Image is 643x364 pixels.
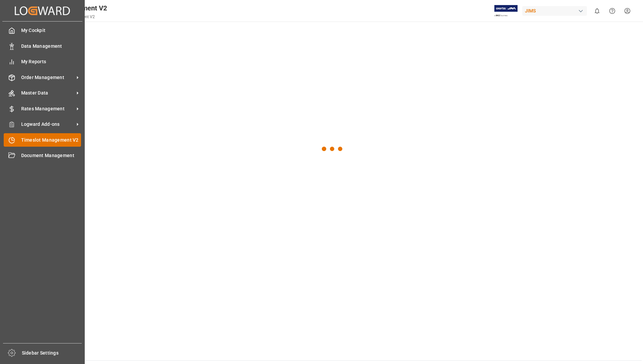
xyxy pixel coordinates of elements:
span: Order Management [21,74,74,81]
span: Timeslot Management V2 [21,137,81,144]
span: Master Data [21,89,74,97]
div: JIMS [522,6,587,16]
a: Data Management [4,39,81,52]
button: show 0 new notifications [590,3,605,19]
span: My Reports [21,58,81,65]
a: My Reports [4,55,81,68]
a: Timeslot Management V2 [4,133,81,146]
button: Help Center [605,3,620,19]
span: Data Management [21,43,81,50]
span: Rates Management [21,105,74,112]
span: Sidebar Settings [22,350,82,357]
a: My Cockpit [4,24,81,37]
span: My Cockpit [21,27,81,34]
img: Exertis%20JAM%20-%20Email%20Logo.jpg_1722504956.jpg [494,5,518,17]
a: Document Management [4,149,81,162]
button: JIMS [522,4,590,17]
span: Document Management [21,152,81,159]
span: Logward Add-ons [21,121,74,128]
